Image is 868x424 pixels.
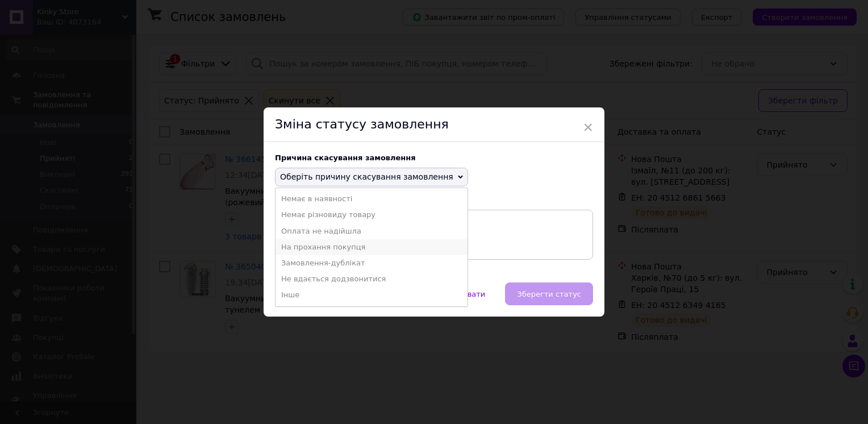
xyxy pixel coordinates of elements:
[276,287,468,303] li: Інше
[276,223,468,239] li: Оплата не надійшла
[276,271,468,287] li: Не вдається додзвонитися
[280,172,453,181] span: Оберіть причину скасування замовлення
[276,255,468,271] li: Замовлення-дублікат
[276,207,468,223] li: Немає різновиду товару
[583,118,593,137] span: ×
[264,107,604,142] div: Зміна статусу замовлення
[275,153,593,162] div: Причина скасування замовлення
[276,191,468,207] li: Немає в наявності
[276,239,468,255] li: На прохання покупця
